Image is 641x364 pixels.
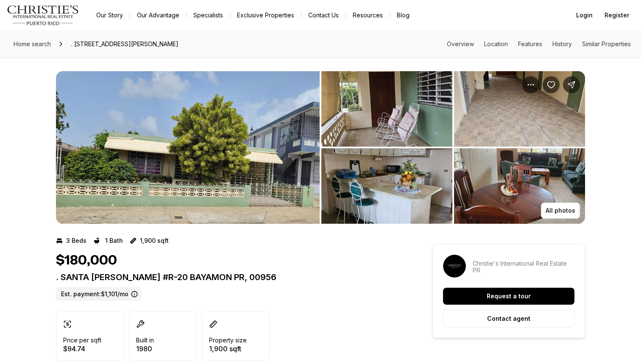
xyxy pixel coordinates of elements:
button: Login [571,7,598,24]
button: View image gallery [56,71,320,224]
a: Skip to: History [552,40,572,47]
p: 1,900 sqft [209,345,247,352]
p: All photos [546,207,575,214]
button: All photos [541,203,580,219]
p: Property size [209,337,247,344]
h1: $180,000 [56,253,117,269]
a: Skip to: Location [484,40,508,47]
p: Request a tour [487,293,531,300]
span: . [STREET_ADDRESS][PERSON_NAME] [68,37,182,51]
p: Contact agent [487,315,530,322]
span: Register [605,12,629,19]
a: Exclusive Properties [230,9,301,21]
button: Share Property: . SANTA JUNITA #R-20 [563,76,580,93]
li: 2 of 3 [321,71,585,224]
a: Specialists [187,9,230,21]
p: Price per sqft [63,337,101,344]
button: Request a tour [443,288,574,305]
a: Home search [10,37,54,51]
button: View image gallery [321,148,452,224]
p: Christie's International Real Estate PR [473,260,574,274]
button: View image gallery [454,71,585,147]
button: Contact Us [301,9,346,21]
a: Resources [346,9,390,21]
label: Est. payment: $1,101/mo [56,287,141,301]
span: Login [576,12,593,19]
button: Register [599,7,634,24]
button: Property options [522,76,539,93]
div: Listing Photos [56,71,585,224]
button: View image gallery [454,148,585,224]
button: View image gallery [321,71,452,147]
span: Home search [14,40,51,47]
a: Skip to: Similar Properties [582,40,631,47]
p: 1,900 sqft [140,237,169,244]
img: logo [7,5,79,25]
p: 1 Bath [105,237,123,244]
nav: Page section menu [447,41,631,47]
a: Our Advantage [130,9,186,21]
a: Blog [390,9,416,21]
a: Skip to: Features [518,40,542,47]
a: Our Story [89,9,130,21]
p: . SANTA [PERSON_NAME] #R-20 BAYAMON PR, 00956 [56,272,402,282]
p: Built in [136,337,154,344]
button: Contact agent [443,310,574,328]
p: $94.74 [63,345,101,352]
button: Save Property: . SANTA JUNITA #R-20 [543,76,560,93]
a: Skip to: Overview [447,40,474,47]
p: 1980 [136,345,154,352]
li: 1 of 3 [56,71,320,224]
p: 3 Beds [66,237,86,244]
